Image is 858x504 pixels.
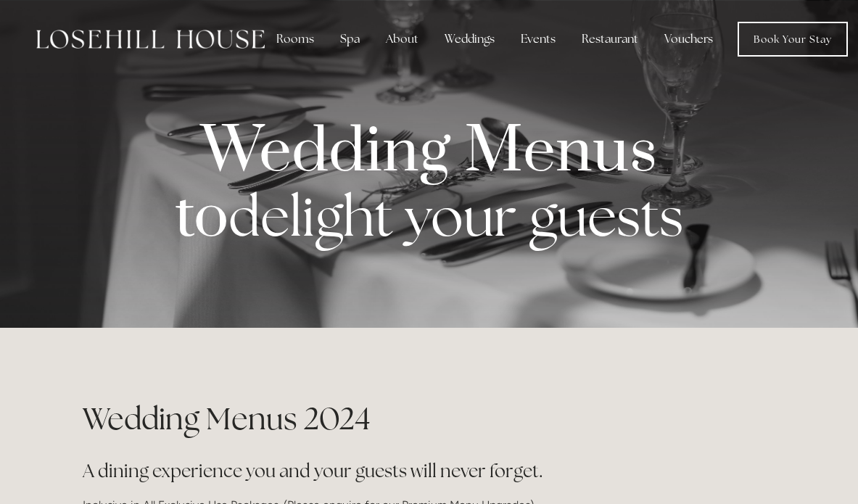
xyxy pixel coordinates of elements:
[106,123,753,252] p: Wedding Menus to
[509,25,567,54] div: Events
[738,22,848,57] a: Book Your Stay
[653,25,725,54] a: Vouchers
[265,25,326,54] div: Rooms
[83,458,776,484] h2: A dining experience you and your guests will never forget.
[570,25,650,54] div: Restaurant
[433,25,506,54] div: Weddings
[329,25,371,54] div: Spa
[228,181,683,252] strong: delight your guests
[374,25,430,54] div: About
[36,30,265,49] img: Losehill House
[83,397,776,440] h1: Wedding Menus 2024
